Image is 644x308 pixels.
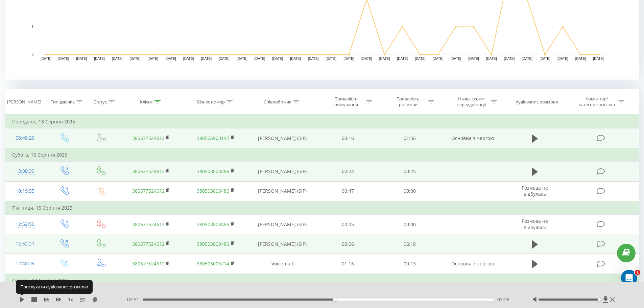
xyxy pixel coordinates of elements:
[68,296,73,303] span: 1 x
[255,57,265,61] text: [DATE]
[132,260,165,267] a: 380677524612
[5,201,639,215] td: П’ятниця, 15 Серпня 2025
[621,270,637,286] iframe: Intercom live chat
[197,260,229,267] a: 380503006714
[379,254,441,274] td: 00:13
[317,234,379,254] td: 00:06
[522,218,548,230] span: Розмова не відбулась
[248,234,317,254] td: [PERSON_NAME] (SIP)
[248,128,317,148] td: [PERSON_NAME] (SIP)
[272,57,283,61] text: [DATE]
[41,57,51,61] text: [DATE]
[540,57,550,61] text: [DATE]
[12,257,38,270] div: 12:48:39
[379,128,441,148] td: 01:56
[451,57,461,61] text: [DATE]
[440,254,505,274] td: Основна з чергою
[453,96,489,108] div: Назва схеми переадресації
[379,215,441,234] td: 00:00
[12,165,38,178] div: 13:30:39
[5,274,639,287] td: Середа, 13 Серпня 2025
[5,115,639,128] td: Понеділок, 18 Серпня 2025
[51,99,75,105] div: Тип дзвінка
[522,57,533,61] text: [DATE]
[130,57,141,61] text: [DATE]
[132,188,165,194] a: 380677524612
[183,57,194,61] text: [DATE]
[248,254,317,274] td: Voicemail
[317,162,379,181] td: 00:24
[504,57,515,61] text: [DATE]
[598,298,601,301] div: Accessibility label
[379,234,441,254] td: 06:18
[317,128,379,148] td: 00:16
[93,99,107,105] div: Статус
[433,57,444,61] text: [DATE]
[440,128,505,148] td: Основна з чергою
[415,57,426,61] text: [DATE]
[197,99,225,105] div: Бізнес номер
[5,148,639,162] td: Субота, 16 Серпня 2025
[112,57,123,61] text: [DATE]
[516,99,558,105] div: Аудіозапис розмови
[76,57,87,61] text: [DATE]
[132,241,165,247] a: 380677524612
[58,57,69,61] text: [DATE]
[197,241,229,247] a: 380503803486
[328,96,364,108] div: Тривалість очікування
[248,215,317,234] td: [PERSON_NAME] (SIP)
[379,181,441,201] td: 00:00
[522,185,548,197] span: Розмова не відбулась
[140,99,153,105] div: Клієнт
[333,298,336,301] div: Accessibility label
[165,57,176,61] text: [DATE]
[361,57,372,61] text: [DATE]
[497,296,509,303] span: 03:26
[12,132,38,145] div: 08:48:26
[326,57,337,61] text: [DATE]
[290,57,301,61] text: [DATE]
[31,25,33,29] text: 1
[379,162,441,181] td: 00:25
[397,57,408,61] text: [DATE]
[12,218,38,231] div: 12:52:50
[132,168,165,174] a: 380677524612
[635,270,640,275] span: 1
[577,96,617,108] div: Коментар/категорія дзвінка
[219,57,230,61] text: [DATE]
[94,57,105,61] text: [DATE]
[575,57,586,61] text: [DATE]
[147,57,158,61] text: [DATE]
[7,99,41,105] div: [PERSON_NAME]
[237,57,247,61] text: [DATE]
[468,57,479,61] text: [DATE]
[197,188,229,194] a: 380503803486
[197,221,229,228] a: 380503803486
[593,57,604,61] text: [DATE]
[16,280,93,293] div: Прослухати аудіозапис розмови
[379,57,390,61] text: [DATE]
[248,181,317,201] td: [PERSON_NAME] (SIP)
[343,57,354,61] text: [DATE]
[248,162,317,181] td: [PERSON_NAME] (SIP)
[486,57,497,61] text: [DATE]
[132,135,165,141] a: 380677524612
[317,254,379,274] td: 01:16
[308,57,319,61] text: [DATE]
[12,237,38,251] div: 12:52:21
[197,135,229,141] a: 380506903142
[132,221,165,228] a: 380677524612
[264,99,291,105] div: Співробітник
[317,215,379,234] td: 00:05
[317,181,379,201] td: 00:47
[125,296,143,303] span: - 02:51
[197,168,229,174] a: 380503803486
[557,57,568,61] text: [DATE]
[31,53,33,56] text: 0
[390,96,426,108] div: Тривалість розмови
[201,57,212,61] text: [DATE]
[12,185,38,198] div: 10:19:55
